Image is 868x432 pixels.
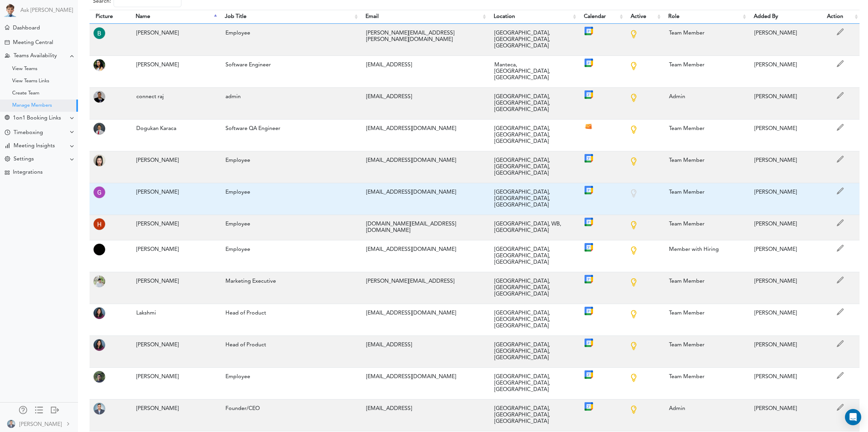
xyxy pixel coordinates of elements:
div: [GEOGRAPHIC_DATA], [GEOGRAPHIC_DATA], [GEOGRAPHIC_DATA] [491,186,574,212]
a: Ask [PERSON_NAME] [20,7,73,14]
div: Team Member [666,27,744,40]
div: Member with Hiring [666,243,744,256]
div: [PERSON_NAME] [133,27,215,40]
div: [PERSON_NAME] [133,275,215,288]
img: Powered by TEAMCAL AI [3,3,17,17]
div: Admin [666,90,744,104]
span: Edit Member Name/Title [835,245,845,255]
div: Timeboxing [14,130,43,136]
div: Team Member [666,154,744,167]
div: [PERSON_NAME] [751,59,817,72]
div: Employee [222,243,356,256]
div: [PERSON_NAME] [133,154,215,167]
div: connect raj [133,90,215,104]
div: [GEOGRAPHIC_DATA], [GEOGRAPHIC_DATA], [GEOGRAPHIC_DATA] [491,154,574,180]
div: Manage Members and Externals [19,406,27,413]
div: Dogukan Karaca [133,122,215,135]
div: [EMAIL_ADDRESS][DOMAIN_NAME] [363,370,484,384]
div: Team Member [666,59,744,72]
div: Manteca, [GEOGRAPHIC_DATA], [GEOGRAPHIC_DATA] [491,59,574,85]
span: Edit Member Name/Title [835,219,845,230]
span: Edit Admin's Name/Title [835,404,845,414]
th: Calendar: activate to sort column ascending [578,10,625,24]
th: Picture [90,10,130,24]
div: Team Member [666,275,744,288]
img: AHqZkVmA8mTSAAAAAElFTkSuQmCC [93,218,105,230]
a: Change side menu [35,406,43,415]
span: Edit Member Name/Title [835,188,845,198]
div: [EMAIL_ADDRESS][DOMAIN_NAME] [363,307,484,320]
img: Google_Calendar_icon.png [585,186,593,194]
div: [PERSON_NAME] [751,243,817,256]
div: [EMAIL_ADDRESS] [363,402,484,415]
th: Action: activate to sort column ascending [821,10,860,24]
div: Head of Product [222,307,356,320]
img: 8vEyMtkel0rR4AAAAASUVORK5CYII= [93,371,105,383]
div: [PERSON_NAME] [133,243,215,256]
img: Google_Calendar_icon.png [585,275,593,283]
div: Teams Availability [14,53,57,59]
div: [PERSON_NAME][EMAIL_ADDRESS][PERSON_NAME][DOMAIN_NAME] [363,27,484,46]
div: [PERSON_NAME] [133,339,215,352]
div: Team Member [666,122,744,135]
div: Meeting Dashboard [5,25,9,30]
div: Software Engineer [222,59,356,72]
img: wktLqiEerNXlgAAAABJRU5ErkJggg== [93,59,105,71]
img: Google_Calendar_icon.png [585,27,593,35]
img: Google_Calendar_icon.png [585,339,593,347]
img: MTI3iChtQ3gAAAABJRU5ErkJggg== [93,275,105,287]
div: [GEOGRAPHIC_DATA], [GEOGRAPHIC_DATA], [GEOGRAPHIC_DATA] [491,122,574,148]
th: Name: activate to sort column descending [130,10,219,24]
div: [GEOGRAPHIC_DATA], [GEOGRAPHIC_DATA], [GEOGRAPHIC_DATA] [491,243,574,269]
div: Founder/CEO [222,402,356,415]
span: Edit Member Name/Title [835,28,845,39]
img: BWv8PPf8N0ctf3JvtTlAAAAAASUVORK5CYII= [93,403,105,415]
div: [GEOGRAPHIC_DATA], [GEOGRAPHIC_DATA], [GEOGRAPHIC_DATA] [491,307,574,333]
div: [PERSON_NAME] [19,420,62,429]
img: 9k= [93,91,105,103]
div: [EMAIL_ADDRESS][DOMAIN_NAME] [363,186,484,199]
div: Employee [222,27,356,40]
div: [EMAIL_ADDRESS] [363,90,484,104]
img: Google_Calendar_icon.png [585,154,593,163]
img: Google_Calendar_icon.png [585,90,593,99]
div: [EMAIL_ADDRESS][DOMAIN_NAME] [363,122,484,135]
span: Edit Admin's Name/Title [835,92,845,102]
a: Manage Members and Externals [19,406,27,415]
div: Create Team [12,92,39,95]
th: Role: activate to sort column ascending [662,10,748,24]
div: Employee [222,186,356,199]
img: wxUoAAAAASUVORK5CYII= [93,186,105,198]
span: Edit Member Name/Title [835,277,845,287]
div: Integrations [13,169,43,176]
div: [PERSON_NAME][EMAIL_ADDRESS] [363,275,484,288]
div: Meeting Central [13,40,53,46]
img: Google_Calendar_icon.png [585,370,593,379]
img: Google_Calendar_icon.png [585,307,593,315]
div: [PERSON_NAME] [751,154,817,167]
div: [PERSON_NAME] [133,186,215,199]
img: BWv8PPf8N0ctf3JvtTlAAAAAASUVORK5CYII= [7,420,15,428]
div: Show only icons [35,406,43,413]
div: 1on1 Booking Links [13,115,61,122]
div: [PERSON_NAME] [133,402,215,415]
div: [EMAIL_ADDRESS][DOMAIN_NAME] [363,243,484,256]
div: [GEOGRAPHIC_DATA], [GEOGRAPHIC_DATA], [GEOGRAPHIC_DATA] [491,275,574,301]
div: Team Member [666,307,744,320]
div: Head of Product [222,339,356,352]
img: xVf76wEzDTxPwAAAABJRU5ErkJggg== [93,339,105,351]
img: Google_Calendar_icon.png [585,59,593,67]
div: Admin [666,402,744,415]
div: [GEOGRAPHIC_DATA], [GEOGRAPHIC_DATA], [GEOGRAPHIC_DATA] [491,90,574,116]
div: [PERSON_NAME] [751,186,817,199]
div: [GEOGRAPHIC_DATA], [GEOGRAPHIC_DATA], [GEOGRAPHIC_DATA] [491,339,574,365]
img: Google_Calendar_icon.png [585,243,593,252]
div: [PERSON_NAME] [751,339,817,352]
div: [PERSON_NAME] [751,275,817,288]
div: Open Intercom Messenger [845,409,861,425]
img: 9k= [93,307,105,319]
div: [PERSON_NAME] [751,370,817,384]
div: Software QA Engineer [222,122,356,135]
div: [GEOGRAPHIC_DATA], [GEOGRAPHIC_DATA], [GEOGRAPHIC_DATA] [491,370,574,396]
img: Google_Calendar_icon.png [585,218,593,226]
